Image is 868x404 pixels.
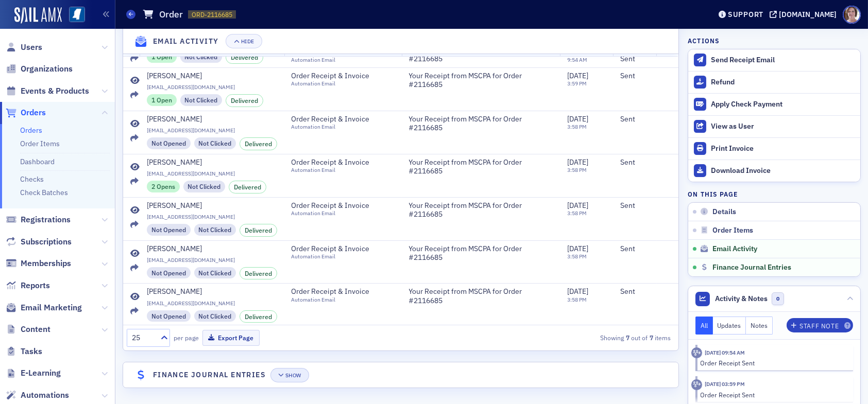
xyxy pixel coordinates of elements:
a: Tasks [6,346,42,357]
div: Automation Email [292,57,385,64]
span: Memberships [21,258,71,269]
div: Sent [620,55,671,64]
button: Send Receipt Email [688,49,860,71]
div: Automation Email [292,80,385,87]
span: Automations [21,390,69,401]
h4: On this page [688,189,861,199]
a: [PERSON_NAME] [147,201,277,210]
h4: Finance Journal Entries [153,370,266,380]
div: Delivered [226,94,263,107]
div: Sent [620,158,671,167]
a: Order Receipt & InvoiceAutomation Email [292,72,395,87]
span: Your Receipt from MSCPA for Order #2116685 [409,201,553,219]
div: 25 [132,332,155,343]
button: [DOMAIN_NAME] [770,11,840,18]
a: Memberships [6,258,71,269]
div: Support [728,10,763,19]
div: Not Opened [147,137,191,149]
span: Your Receipt from MSCPA for Order #2116685 [409,115,553,133]
span: [EMAIL_ADDRESS][DOMAIN_NAME] [147,300,277,307]
strong: 7 [624,333,631,342]
button: View as User [688,115,860,137]
h4: Email Activity [153,36,219,47]
a: [PERSON_NAME] [147,158,277,167]
time: 9:54 AM [567,57,587,64]
div: Sent [620,201,671,210]
span: [EMAIL_ADDRESS][DOMAIN_NAME] [147,170,277,177]
button: Staff Note [787,318,853,332]
button: Notes [746,317,773,335]
a: SailAMX [14,7,62,24]
time: 3:58 PM [567,296,587,303]
div: Not Clicked [194,224,236,235]
a: Subscriptions [6,236,72,248]
a: [PERSON_NAME] [147,244,277,254]
div: Hide [241,39,254,44]
span: [DATE] [567,71,588,80]
span: Order Receipt & Invoice [292,201,385,210]
span: 0 [772,292,785,305]
a: Checks [20,174,44,184]
span: [EMAIL_ADDRESS][DOMAIN_NAME] [147,127,277,134]
div: Activity [691,347,702,358]
div: Sent [620,287,671,296]
a: Organizations [6,63,73,75]
button: All [695,317,713,335]
div: Not Clicked [183,181,226,192]
span: Activity & Notes [716,293,768,304]
div: Not Opened [147,267,191,278]
button: Apply Check Payment [688,93,860,115]
span: Your Receipt from MSCPA for Order #2116685 [409,244,553,262]
span: Tasks [21,346,42,357]
div: Not Clicked [180,94,223,106]
time: 3:59 PM [567,80,587,87]
div: Delivered [240,267,277,279]
span: Events & Products [21,85,89,97]
span: [DATE] [567,157,588,167]
div: 1 Open [147,94,177,106]
span: [EMAIL_ADDRESS][DOMAIN_NAME] [147,257,277,264]
span: Order Receipt & Invoice [292,287,385,296]
a: Dashboard [20,157,55,166]
strong: 7 [648,333,655,342]
div: Delivered [240,137,277,150]
a: [PERSON_NAME] [147,115,277,124]
span: Finance Journal Entries [712,263,791,272]
span: Your Receipt from MSCPA for Order #2116685 [409,158,553,176]
span: Order Receipt & Invoice [292,244,385,254]
a: Download Invoice [688,160,860,182]
div: Showing out of items [497,333,671,342]
span: Subscriptions [21,236,72,248]
div: Download Invoice [711,166,855,175]
div: [DOMAIN_NAME] [779,10,837,19]
div: Refund [711,78,855,87]
a: Orders [6,107,46,118]
div: Sent [620,244,671,254]
div: [PERSON_NAME] [147,201,202,210]
span: [EMAIL_ADDRESS][DOMAIN_NAME] [147,84,277,91]
a: [PERSON_NAME] [147,287,277,296]
button: Updates [713,317,746,335]
a: Automations [6,390,69,401]
img: SailAMX [69,7,85,23]
a: Order Receipt & InvoiceAutomation Email [292,158,395,174]
span: [EMAIL_ADDRESS][DOMAIN_NAME] [147,214,277,220]
span: Organizations [21,63,73,75]
span: Details [712,207,736,217]
a: Order Receipt & InvoiceAutomation Email [292,287,395,303]
a: View Homepage [62,7,85,24]
div: Staff Note [799,323,839,329]
h4: Actions [688,36,720,45]
span: Profile [843,6,861,24]
div: Not Clicked [194,310,236,322]
span: E-Learning [21,367,61,379]
button: Refund [688,71,860,93]
div: Delivered [240,310,277,323]
time: 3:58 PM [567,123,587,130]
a: Events & Products [6,85,89,97]
div: [PERSON_NAME] [147,72,202,81]
div: Not Opened [147,224,191,235]
a: E-Learning [6,367,61,379]
div: [PERSON_NAME] [147,244,202,254]
time: 7/10/2025 03:59 PM [705,380,745,388]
